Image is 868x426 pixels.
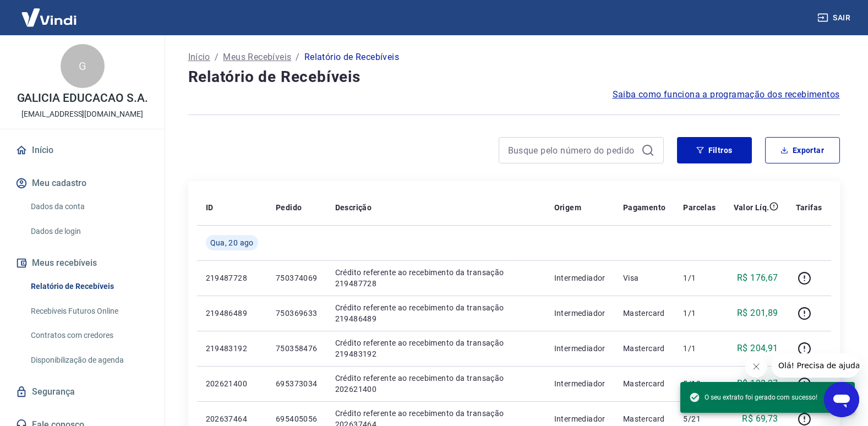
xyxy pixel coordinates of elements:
[737,377,778,390] p: R$ 123,27
[276,343,318,354] p: 750358476
[508,142,637,159] input: Busque pelo número do pedido
[623,202,666,213] p: Pagamento
[796,202,822,213] p: Tarifas
[335,373,537,395] p: Crédito referente ao recebimento da transação 202621400
[210,237,254,248] span: Qua, 20 ago
[554,272,605,283] p: Intermediador
[206,272,258,283] p: 219487728
[737,271,778,285] p: R$ 176,67
[276,378,318,389] p: 695373034
[335,302,537,324] p: Crédito referente ao recebimento da transação 219486489
[335,337,537,359] p: Crédito referente ao recebimento da transação 219483192
[13,1,85,34] img: Vindi
[13,171,151,195] button: Meu cadastro
[188,51,210,64] a: Início
[554,413,605,424] p: Intermediador
[742,412,778,425] p: R$ 69,73
[13,251,151,275] button: Meus recebíveis
[554,202,581,213] p: Origem
[772,353,859,378] iframe: Mensagem da empresa
[689,392,817,403] span: O seu extrato foi gerado com sucesso!
[304,51,399,64] p: Relatório de Recebíveis
[815,8,855,28] button: Sair
[677,137,752,163] button: Filtros
[26,195,151,218] a: Dados da conta
[683,343,716,354] p: 1/1
[276,272,318,283] p: 750374069
[21,108,143,120] p: [EMAIL_ADDRESS][DOMAIN_NAME]
[26,349,151,372] a: Disponibilização de agenda
[335,267,537,289] p: Crédito referente ao recebimento da transação 219487728
[623,378,666,389] p: Mastercard
[613,88,840,101] a: Saiba como funciona a programação dos recebimentos
[26,300,151,323] a: Recebíveis Futuros Online
[623,308,666,319] p: Mastercard
[683,378,716,389] p: 5/12
[824,382,859,417] iframe: Botão para abrir a janela de mensagens
[215,51,219,64] p: /
[26,220,151,243] a: Dados de login
[276,308,318,319] p: 750369633
[206,378,258,389] p: 202621400
[206,343,258,354] p: 219483192
[206,308,258,319] p: 219486489
[296,51,299,64] p: /
[683,308,716,319] p: 1/1
[7,8,92,17] span: Olá! Precisa de ajuda?
[737,307,778,320] p: R$ 201,89
[623,413,666,424] p: Mastercard
[335,202,372,213] p: Descrição
[206,413,258,424] p: 202637464
[745,356,767,378] iframe: Fechar mensagem
[61,44,105,88] div: G
[734,202,769,213] p: Valor Líq.
[683,202,716,213] p: Parcelas
[623,272,666,283] p: Visa
[26,324,151,347] a: Contratos com credores
[683,413,716,424] p: 5/21
[683,272,716,283] p: 1/1
[554,308,605,319] p: Intermediador
[737,342,778,355] p: R$ 204,91
[276,202,302,213] p: Pedido
[765,137,840,163] button: Exportar
[13,138,151,162] a: Início
[554,378,605,389] p: Intermediador
[276,413,318,424] p: 695405056
[206,202,214,213] p: ID
[223,51,291,64] a: Meus Recebíveis
[188,66,840,88] h4: Relatório de Recebíveis
[554,343,605,354] p: Intermediador
[17,92,148,104] p: GALICIA EDUCACAO S.A.
[26,275,151,298] a: Relatório de Recebíveis
[623,343,666,354] p: Mastercard
[13,380,151,404] a: Segurança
